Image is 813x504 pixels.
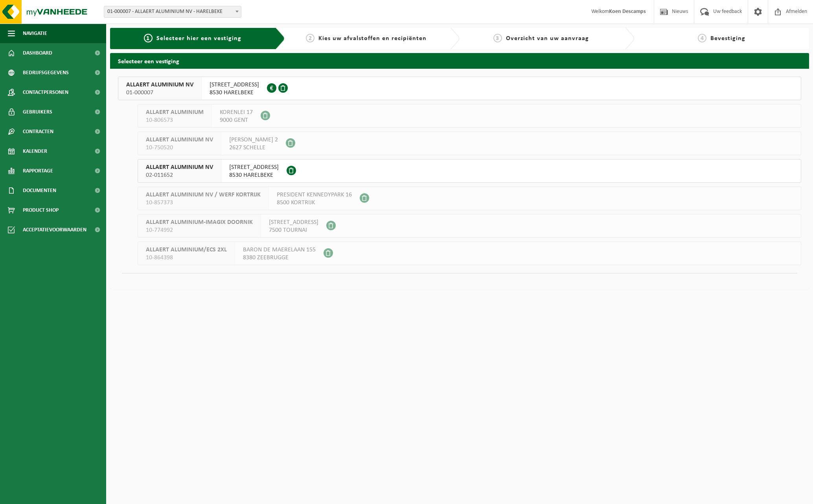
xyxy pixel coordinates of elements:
span: Navigatie [23,24,47,43]
span: [STREET_ADDRESS] [229,163,279,171]
span: ALLAERT ALUMINIUM-IMAGIX DOORNIK [146,218,253,226]
span: 10-806573 [146,116,204,124]
span: 1 [144,34,153,42]
span: Bedrijfsgegevens [23,63,69,82]
button: ALLAERT ALUMINIUM NV 02-011652 [STREET_ADDRESS]8530 HARELBEKE [138,159,801,183]
span: [STREET_ADDRESS] [269,218,318,226]
span: ALLAERT ALUMINIUM NV [146,163,213,171]
span: Documenten [23,181,56,200]
span: 2 [306,34,315,42]
span: 8530 HARELBEKE [229,171,279,179]
span: 3 [493,34,502,42]
strong: Koen Descamps [609,9,646,15]
span: Acceptatievoorwaarden [23,220,86,240]
span: 10-774992 [146,226,253,234]
span: 10-857373 [146,199,261,207]
button: ALLAERT ALUMINIUM NV 01-000007 [STREET_ADDRESS]8530 HARELBEKE [118,77,801,100]
span: KORENLEI 17 [220,108,253,116]
span: Overzicht van uw aanvraag [506,35,589,42]
span: Gebruikers [23,102,52,122]
span: ALLAERT ALUMINIUM NV [146,136,213,144]
span: 2627 SCHELLE [229,144,278,152]
span: Contactpersonen [23,82,68,102]
span: Rapportage [23,161,53,181]
span: Kalender [23,141,47,161]
span: Bevestiging [710,35,745,42]
span: Dashboard [23,43,52,63]
span: 10-750520 [146,144,213,152]
span: PRESIDENT KENNEDYPARK 16 [277,191,352,199]
span: ALLAERT ALUMINIUM/ECS 2XL [146,246,227,254]
span: ALLAERT ALUMINIUM NV [126,81,193,89]
span: Product Shop [23,200,59,220]
span: 8380 ZEEBRUGGE [243,254,316,262]
span: [STREET_ADDRESS] [210,81,259,89]
span: [PERSON_NAME] 2 [229,136,278,144]
span: 8530 HARELBEKE [210,89,259,97]
span: 9000 GENT [220,116,253,124]
span: 01-000007 - ALLAERT ALUMINIUM NV - HARELBEKE [104,6,241,17]
span: 01-000007 [126,89,193,97]
span: 7500 TOURNAI [269,226,318,234]
span: 02-011652 [146,171,213,179]
span: Contracten [23,122,53,141]
span: 8500 KORTRIJK [277,199,352,207]
span: ALLAERT ALUMINIUM [146,108,204,116]
span: Kies uw afvalstoffen en recipiënten [318,35,427,42]
span: Selecteer hier een vestiging [156,35,241,42]
span: ALLAERT ALUMINIUM NV / WERF KORTRIJK [146,191,261,199]
span: 4 [698,34,706,42]
span: 10-864398 [146,254,227,262]
span: 01-000007 - ALLAERT ALUMINIUM NV - HARELBEKE [104,6,241,18]
span: BARON DE MAERELAAN 155 [243,246,316,254]
h2: Selecteer een vestiging [110,53,809,68]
